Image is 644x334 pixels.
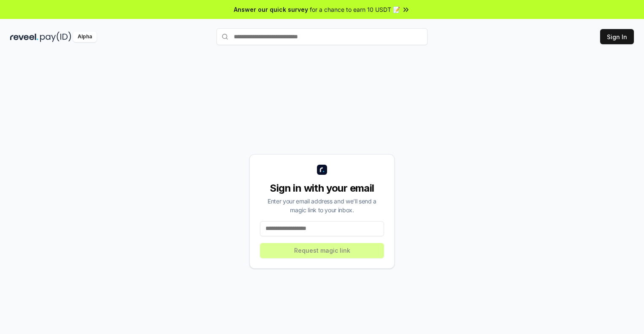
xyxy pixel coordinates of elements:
[260,182,384,195] div: Sign in with your email
[10,32,38,42] img: reveel_dark
[310,5,400,14] span: for a chance to earn 10 USDT 📝
[73,32,97,42] div: Alpha
[260,197,384,214] div: Enter your email address and we’ll send a magic link to your inbox.
[317,165,327,175] img: logo_small
[40,32,71,42] img: pay_id
[234,5,308,14] span: Answer our quick survey
[600,29,634,44] button: Sign In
